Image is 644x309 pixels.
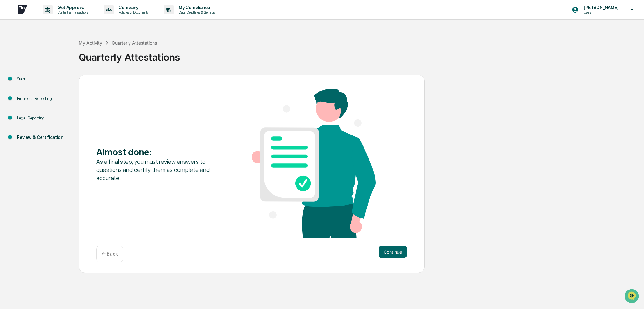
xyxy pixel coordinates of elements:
[17,95,69,102] div: Financial Reporting
[17,76,69,82] div: Start
[107,50,114,58] button: Start new chat
[579,5,622,10] p: [PERSON_NAME]
[52,79,78,86] span: Attestations
[17,134,69,141] div: Review & Certification
[102,251,118,257] p: ← Back
[43,77,80,88] a: 🗄️Attestations
[53,10,92,14] p: Content & Transactions
[6,13,114,23] p: How can we help?
[96,157,220,182] div: As a final step, you must review answers to questions and certify them as complete and accurate.
[174,10,218,14] p: Data, Deadlines & Settings
[112,40,157,46] div: Quarterly Attestations
[6,48,18,59] img: 1746055101610-c473b297-6a78-478c-a979-82029cc54cd1
[44,106,76,111] a: Powered byPylon
[114,5,151,10] p: Company
[96,146,220,157] div: Almost done :
[13,91,40,97] span: Data Lookup
[79,47,641,63] div: Quarterly Attestations
[4,77,43,88] a: 🖐️Preclearance
[63,107,76,111] span: Pylon
[21,48,103,54] div: Start new chat
[6,92,11,97] div: 🔎
[79,40,102,46] div: My Activity
[17,115,69,121] div: Legal Reporting
[46,80,51,85] div: 🗄️
[624,288,641,305] iframe: Open customer support
[15,2,30,17] img: logo
[4,89,42,100] a: 🔎Data Lookup
[579,10,622,14] p: Users
[6,80,11,85] div: 🖐️
[379,246,407,258] button: Continue
[13,79,41,86] span: Preclearance
[21,54,80,59] div: We're available if you need us!
[174,5,218,10] p: My Compliance
[114,10,151,14] p: Policies & Documents
[53,5,92,10] p: Get Approval
[252,89,376,238] img: Almost done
